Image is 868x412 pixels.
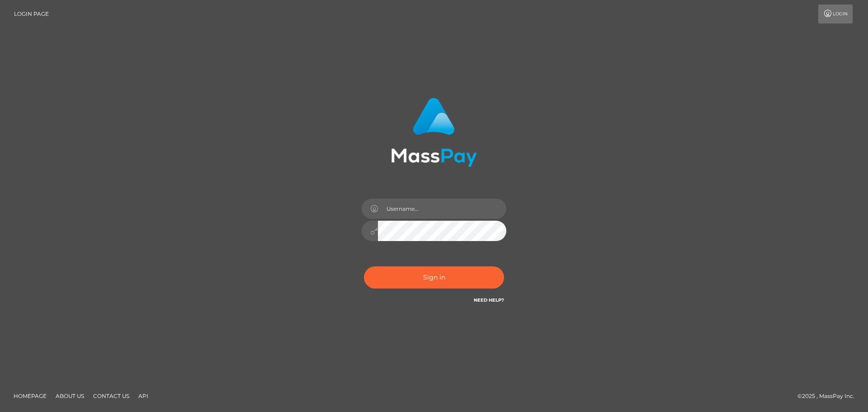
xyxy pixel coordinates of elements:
a: Homepage [10,389,50,403]
a: API [135,389,152,403]
img: MassPay Login [391,98,477,167]
a: About Us [52,389,88,403]
button: Sign in [364,266,504,289]
input: Username... [378,199,506,219]
a: Contact Us [90,389,133,403]
a: Login [818,5,853,24]
div: © 2025 , MassPay Inc. [797,391,861,401]
a: Login Page [14,5,49,24]
a: Need Help? [474,297,504,303]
